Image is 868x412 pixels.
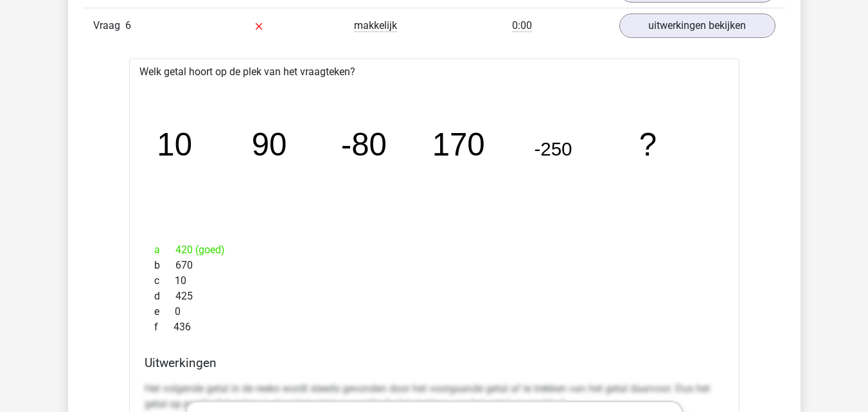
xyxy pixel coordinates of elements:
div: 10 [145,273,724,289]
tspan: 10 [157,127,192,163]
span: a [154,242,175,258]
tspan: -250 [535,139,572,160]
span: c [154,273,175,289]
tspan: -80 [341,127,387,163]
div: 670 [145,258,724,273]
div: 425 [145,289,724,304]
div: 436 [145,319,724,335]
div: 420 (goed) [145,242,724,258]
span: 6 [125,19,131,31]
a: uitwerkingen bekijken [619,13,775,38]
span: Vraag [93,18,125,33]
tspan: 90 [252,127,287,163]
span: makkelijk [354,19,397,32]
span: b [154,258,175,273]
p: Het volgende getal in de reeks wordt steeds gevonden door het voorgaande getal af te trekken van ... [145,381,724,412]
div: 0 [145,304,724,319]
span: f [154,319,173,335]
tspan: ? [640,127,657,163]
span: e [154,304,175,319]
h4: Uitwerkingen [145,355,724,370]
span: d [154,289,175,304]
tspan: 170 [432,127,485,163]
span: 0:00 [512,19,532,32]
